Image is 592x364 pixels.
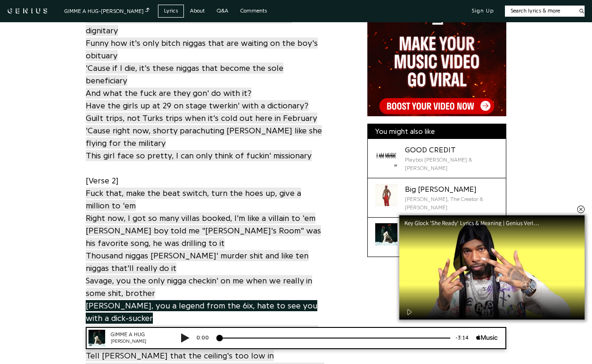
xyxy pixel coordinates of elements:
[86,150,312,161] span: This girl face so pretty, I can only think of fuckin' missionary
[86,299,317,324] a: [PERSON_NAME], you a legend from the 6ix, hate to see you with a dick-sucker
[86,113,317,124] span: Guilt trips, not Turks trips when it's cold out here in February
[472,7,494,15] button: Sign Up
[32,11,88,18] div: [PERSON_NAME]
[405,144,498,156] div: GOOD CREDIT
[372,7,398,15] div: -3:14
[184,5,211,17] a: About
[86,99,309,112] a: Have the girls up at 29 on stage twerkin' with a dictionary?
[86,275,312,299] span: Savage, you the only nigga checkin' on me when we really in some shit, brother
[368,218,506,257] a: Cover art for MOTH BALLS by PARTYNEXTDOOR & DrakeMOTH BALLSPARTYNEXTDOOR & [PERSON_NAME]
[86,125,322,149] span: 'Cause right now, shorty parachuting [PERSON_NAME] like she flying for the military
[405,195,498,212] div: [PERSON_NAME], The Creator & [PERSON_NAME]
[86,213,315,224] span: Right now, I got so many villas booked, I'm like a villain to 'em
[211,5,234,17] a: Q&A
[404,220,548,226] div: Key Glock 'She Ready' Lyrics & Meaning | Genius Verified
[405,156,498,172] div: Playboi [PERSON_NAME] & [PERSON_NAME]
[86,250,309,274] span: Thousand niggas [PERSON_NAME]' murder shit and like ten niggas that'll really do it
[86,225,321,249] span: [PERSON_NAME] boy told me "[PERSON_NAME]'s Room" was his favorite song, he was drilling to it
[86,212,315,224] a: Right now, I got so many villas booked, I'm like a villain to 'em
[86,37,318,99] a: Funny how it's only bitch niggas that are waiting on the boy's obituary'Cause if I die, it's thes...
[375,223,397,245] div: Cover art for MOTH BALLS by PARTYNEXTDOOR & Drake
[158,5,184,17] a: Lyrics
[86,300,317,324] span: [PERSON_NAME], you a legend from the 6ix, hate to see you with a dick-sucker
[32,4,88,12] div: GIMME A HUG
[64,6,150,15] div: GIMME A HUG - [PERSON_NAME]
[86,112,317,124] a: Guilt trips, not Turks trips when it's cold out here in February
[86,224,321,249] a: [PERSON_NAME] boy told me "[PERSON_NAME]'s Room" was his favorite song, he was drilling to it
[86,38,318,99] span: Funny how it's only bitch niggas that are waiting on the boy's obituary 'Cause if I die, it's the...
[86,12,292,37] a: Bulletproof doors so heavy, got me rollin' 'round like a dignitary
[375,184,397,206] div: Cover art for Big Poe by Tyler, The Creator & Pharrell Williams
[405,184,498,195] div: Big [PERSON_NAME]
[86,188,301,211] span: Fuck that, make the beat switch, turn the hoes up, give a million to 'em
[375,144,397,167] div: Cover art for GOOD CREDIT by Playboi Carti & Kendrick Lamar
[367,0,506,116] iframe: Advertisement
[234,5,273,17] a: Comments
[10,3,27,19] img: 72x72bb.jpg
[368,178,506,218] a: Cover art for Big Poe by Tyler, The Creator & Pharrell WilliamsBig [PERSON_NAME][PERSON_NAME], Th...
[505,7,574,15] input: Search lyrics & more
[86,249,309,274] a: Thousand niggas [PERSON_NAME]' murder shit and like ten niggas that'll really do it
[86,100,309,111] span: Have the girls up at 29 on stage twerkin' with a dictionary?
[86,187,301,212] a: Fuck that, make the beat switch, turn the hoes up, give a million to 'em
[86,149,312,162] a: This girl face so pretty, I can only think of fuckin' missionary
[368,139,506,178] a: Cover art for GOOD CREDIT by Playboi Carti & Kendrick LamarGOOD CREDITPlayboi [PERSON_NAME] & [PE...
[86,324,318,349] a: Shit about to be a lit summer, tell [PERSON_NAME] leave the motor runnin'
[368,124,506,139] div: You might also like
[86,325,318,349] span: Shit about to be a lit summer, tell [PERSON_NAME] leave the motor runnin'
[86,274,312,299] a: Savage, you the only nigga checkin' on me when we really in some shit, brother
[86,124,322,149] a: 'Cause right now, shorty parachuting [PERSON_NAME] like she flying for the military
